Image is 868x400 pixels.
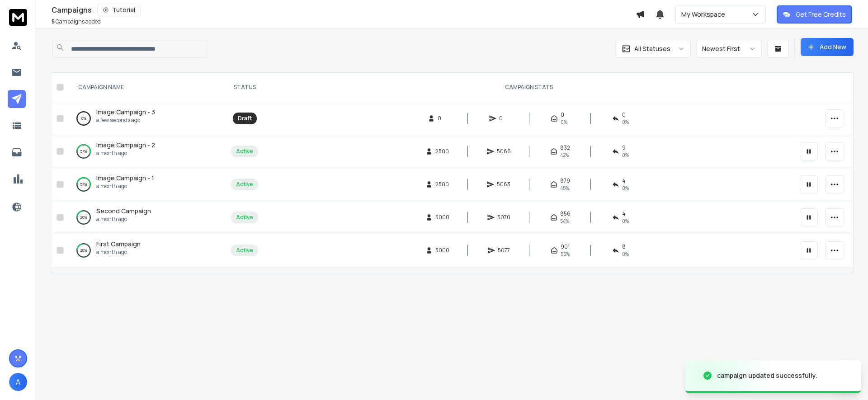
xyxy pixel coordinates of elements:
p: a month ago [96,216,151,223]
span: 879 [560,177,570,184]
p: All Statuses [634,44,670,53]
span: 54 % [560,217,569,225]
span: 0% [561,118,567,126]
p: 20 % [80,246,87,255]
td: 0%Image Campaign - 3a few seconds ago [67,102,226,135]
span: 5 [52,18,55,25]
div: Draft [238,115,252,122]
span: Image Campaign - 1 [96,174,154,182]
span: 0 [438,115,447,122]
span: 5000 [435,247,449,254]
span: Image Campaign - 3 [96,108,155,116]
span: 832 [560,144,570,151]
span: 856 [560,210,571,217]
td: 57%Image Campaign - 2a month ago [67,135,226,168]
span: 0% [622,118,629,126]
span: 0 % [622,184,629,192]
td: 57%Image Campaign - 1a month ago [67,168,226,201]
p: a month ago [96,249,141,256]
span: 55 % [561,250,570,258]
div: Active [236,214,253,221]
p: 0 % [81,114,86,123]
p: a month ago [96,183,154,190]
span: 4 [622,177,626,184]
span: 45 % [560,184,569,192]
p: a month ago [96,150,155,157]
span: 5077 [498,247,510,254]
span: 5063 [497,181,510,188]
span: 9 [622,144,626,151]
th: STATUS [226,73,264,102]
button: Add New [801,38,854,56]
p: 57 % [80,180,87,189]
div: Active [236,181,253,188]
div: Campaigns [52,4,636,16]
p: My Workspace [681,10,729,19]
span: 0 [499,115,508,122]
th: CAMPAIGN NAME [67,73,226,102]
div: Active [236,247,253,254]
span: 0 % [622,250,629,258]
button: A [9,373,27,391]
p: a few seconds ago [96,117,155,124]
p: 57 % [80,147,87,156]
span: 42 % [560,151,569,159]
a: Image Campaign - 1 [96,174,154,183]
span: Second Campaign [96,207,151,215]
div: Active [236,148,253,155]
th: CAMPAIGN STATS [264,73,794,102]
span: 5000 [435,214,449,221]
span: 0 % [622,217,629,225]
span: First Campaign [96,240,141,248]
a: Second Campaign [96,207,151,216]
p: 20 % [80,213,87,222]
span: 901 [561,243,570,250]
td: 20%First Campaigna month ago [67,234,226,267]
p: Get Free Credits [796,10,846,19]
a: Image Campaign - 2 [96,141,155,150]
span: 4 [622,210,626,217]
span: 2500 [435,181,449,188]
p: Campaigns added [52,18,101,25]
span: 5070 [497,214,510,221]
a: First Campaign [96,240,141,249]
span: 0 [561,111,564,118]
span: 0 % [622,151,629,159]
td: 20%Second Campaigna month ago [67,201,226,234]
button: Tutorial [97,4,141,16]
button: Newest First [696,40,762,58]
span: 2500 [435,148,449,155]
div: campaign updated successfully. [717,371,817,380]
button: Get Free Credits [777,5,852,24]
a: Image Campaign - 3 [96,108,155,117]
span: 8 [622,243,626,250]
span: 0 [622,111,626,118]
span: 5066 [497,148,511,155]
